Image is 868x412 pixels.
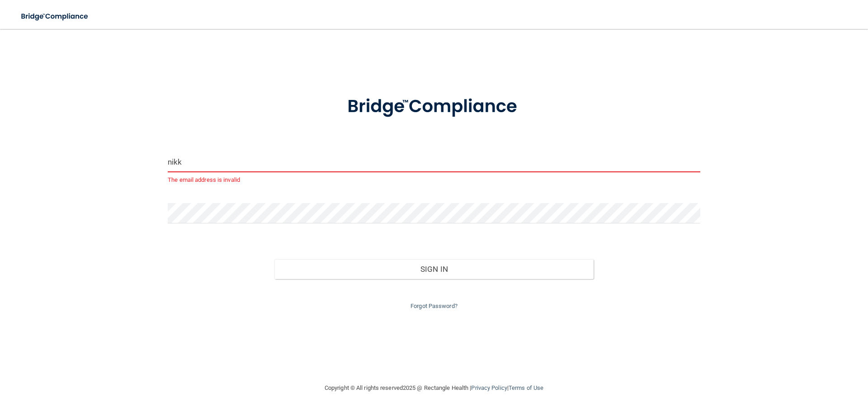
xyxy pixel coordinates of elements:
a: Forgot Password? [410,303,458,309]
div: Copyright © All rights reserved 2025 @ Rectangle Health | | [269,374,599,403]
a: Terms of Use [509,384,543,391]
a: Privacy Policy [471,384,507,391]
p: The email address is invalid [168,175,700,185]
input: Email [168,152,700,172]
iframe: Drift Widget Chat Controller [712,348,857,384]
img: bridge_compliance_login_screen.278c3ca4.svg [14,7,97,26]
img: bridge_compliance_login_screen.278c3ca4.svg [329,83,539,130]
button: Sign In [274,259,594,279]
